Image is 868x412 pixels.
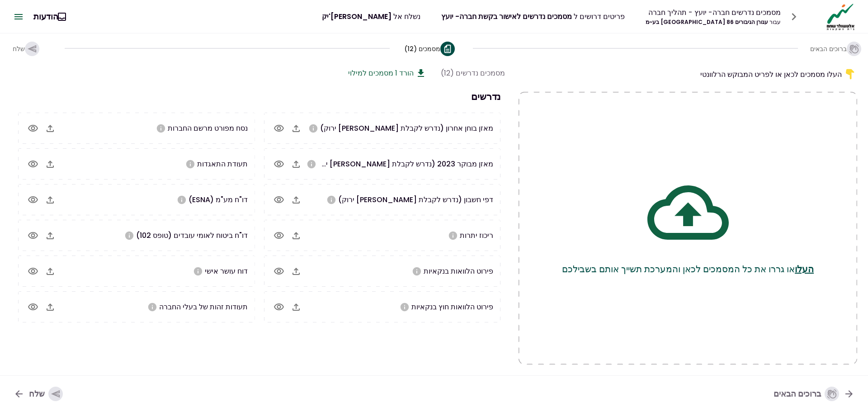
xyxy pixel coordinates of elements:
button: ברוכים הבאים [812,34,863,63]
span: תעודת התאגדות [197,159,248,169]
div: שלח [29,387,63,401]
button: ברוכים הבאים [766,382,862,406]
span: [PERSON_NAME]'יק [322,11,392,22]
span: מאזן מבוקר 2023 (נדרש לקבלת [PERSON_NAME] ירוק) [311,159,493,169]
svg: אנא העלו תעודת התאגדות של החברה [185,159,195,169]
button: הודעות [26,5,78,28]
svg: במידה ונערכת הנהלת חשבונות כפולה בלבד [308,123,318,133]
div: מסמכים נדרשים חברה- יועץ - תהליך חברה [646,7,781,18]
svg: אנא העלו פרוט הלוואות חוץ בנקאיות של החברה [400,302,410,312]
img: Logo [824,3,857,31]
div: עגורן הגיבורים 86 [GEOGRAPHIC_DATA] בע~מ [646,18,781,26]
p: או גררו את כל המסמכים לכאן והמערכת תשייך אותם בשבילכם [562,262,814,276]
svg: אנא הורידו את הטופס מלמעלה. יש למלא ולהחזיר חתום על ידי הבעלים [193,266,203,276]
span: פירוט הלוואות חוץ בנקאיות [411,302,493,312]
span: ריכוז יתרות [460,230,493,241]
span: דו"ח ביטוח לאומי עובדים (טופס 102) [136,230,248,241]
span: עבור [769,18,781,26]
span: תעודות זהות של בעלי החברה [159,302,248,312]
div: נשלח אל [322,11,420,22]
button: הורד 1 מסמכים למילוי [348,67,426,79]
svg: אנא העלו טופס 102 משנת 2023 ועד היום [124,231,134,241]
svg: אנא העלו דו"ח מע"מ (ESNA) משנת 2023 ועד היום [177,195,187,205]
span: שלח [13,44,25,53]
span: מסמכים נדרשים לאישור בקשת חברה- יועץ [441,11,572,22]
span: פירוט הלוואות בנקאיות [424,266,493,276]
div: פריטים דרושים ל [441,11,625,22]
span: דו"ח מע"מ (ESNA) [189,194,248,205]
svg: אנא העלו מאזן מבוקר לשנה 2023 [307,159,316,169]
button: שלח [5,34,50,63]
span: ברוכים הבאים [810,44,847,53]
button: מסמכים (12) [404,34,458,63]
span: דפי חשבון (נדרש לקבלת [PERSON_NAME] ירוק) [338,194,493,205]
span: מאזן בוחן אחרון (נדרש לקבלת [PERSON_NAME] ירוק) [320,123,493,133]
svg: אנא העלו צילום תעודת זהות של כל בעלי מניות החברה (לת.ז. ביומטרית יש להעלות 2 צדדים) [147,302,157,312]
svg: אנא העלו דפי חשבון ל3 חודשים האחרונים לכל החשבונות בנק [326,195,336,205]
span: נסח מפורט מרשם החברות [168,123,248,133]
span: דוח עושר אישי [205,266,248,276]
span: מסמכים (12) [404,44,440,53]
button: שלח [6,382,70,406]
div: העלו מסמכים לכאן או לפריט המבוקש הרלוונטי [519,67,857,81]
svg: אנא העלו ריכוז יתרות עדכני בבנקים, בחברות אשראי חוץ בנקאיות ובחברות כרטיסי אשראי [448,231,458,241]
div: ברוכים הבאים [774,387,839,401]
button: העלו [795,262,814,276]
svg: אנא העלו פרוט הלוואות מהבנקים [412,266,422,276]
div: מסמכים נדרשים (12) [441,67,505,79]
h3: נדרשים [14,90,505,104]
svg: אנא העלו נסח חברה מפורט כולל שעבודים [156,123,166,133]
